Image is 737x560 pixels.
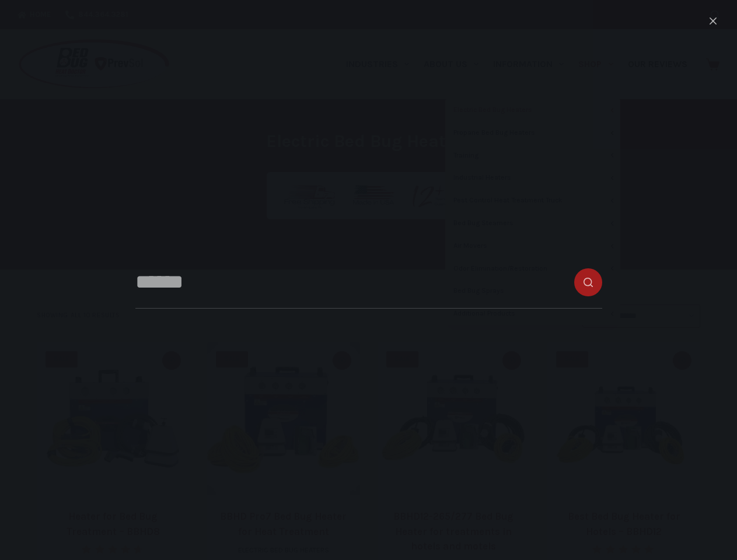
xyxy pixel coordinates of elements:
[333,351,351,370] button: Quick view toggle
[445,235,620,257] a: Air Movers
[620,29,694,99] a: Our Reviews
[220,510,347,537] a: BBHD Pro7 Bed Bug Heater for Heat Treatment
[571,29,620,99] a: Shop
[673,351,691,370] button: Quick view toggle
[445,258,620,280] a: Odor Elimination/Restoration
[338,29,416,99] a: Industries
[82,545,144,554] div: Rated 4.67 out of 5
[445,145,620,167] a: Training
[568,510,680,537] a: Best Bed Bug Heater for Hotels – BBHD12
[46,351,78,367] span: SALE
[338,29,694,99] nav: Primary
[18,38,170,90] img: Prevsol/Bed Bug Heat Doctor
[486,29,571,99] a: Information
[150,128,588,155] h1: Electric Bed Bug Heaters
[592,545,655,554] div: Rated 5.00 out of 5
[547,342,700,495] a: Best Bed Bug Heater for Hotels - BBHD12
[37,310,120,321] p: Showing all 10 results
[445,280,620,302] a: Bed Bug Sprays
[162,351,181,370] button: Quick view toggle
[9,5,44,40] button: Open LiveChat chat widget
[556,351,588,367] span: SALE
[238,546,329,554] a: Electric Bed Bug Heaters
[67,510,160,537] a: Heater for Bed Bug Treatment – BBHD8
[711,10,719,19] button: Search
[445,212,620,235] a: Bed Bug Steamers
[445,99,620,121] a: Electric Bed Bug Heaters
[445,190,620,212] a: Pest Control Heat Treatment Truck
[378,342,530,495] a: BBHD12-265/277 Bed Bug Heater for treatments in hotels and motels
[216,351,248,367] span: SALE
[416,29,485,99] a: About Us
[582,304,700,328] select: Shop order
[502,351,521,370] button: Quick view toggle
[445,303,620,325] a: Additional Products
[37,342,190,495] a: Heater for Bed Bug Treatment - BBHD8
[207,342,360,495] a: BBHD Pro7 Bed Bug Heater for Heat Treatment
[386,351,418,367] span: SALE
[393,510,514,552] a: BBHD12-265/277 Bed Bug Heater for treatments in hotels and motels
[445,122,620,144] a: Propane Bed Bug Heaters
[445,167,620,189] a: Industrial Heaters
